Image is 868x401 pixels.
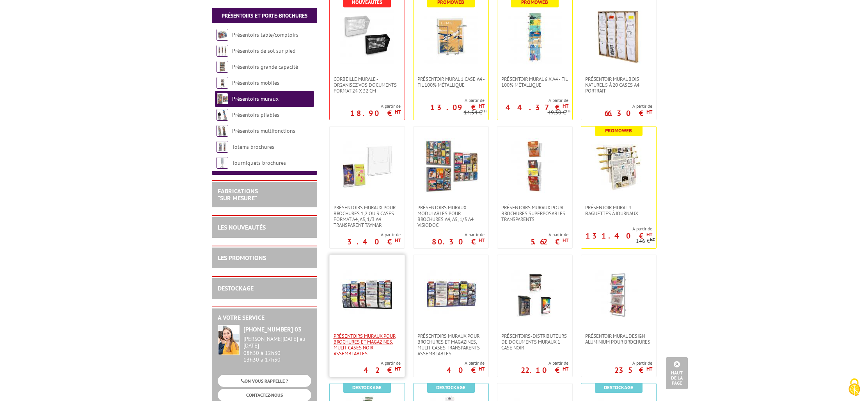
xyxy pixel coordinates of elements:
a: Présentoir mural 6 x A4 - Fil 100% métallique [497,76,572,88]
img: PRÉSENTOIRS MURAUX POUR BROCHURES 1,2 OU 3 CASES FORMAT A4, A5, 1/3 A4 TRANSPARENT TAYMAR [340,138,394,193]
p: 42 € [364,368,401,372]
sup: HT [479,103,485,109]
p: 40 € [447,368,485,372]
a: Présentoir mural 4 baguettes à journaux [581,205,656,216]
span: PRÉSENTOIRS-DISTRIBUTEURS DE DOCUMENTS MURAUX 1 CASE NOIR [501,333,568,351]
a: PRÉSENTOIRS MURAUX POUR BROCHURES ET MAGAZINES, MULTI-CASES NOIR - ASSEMBLABLES [330,333,405,356]
img: Présentoir mural 4 baguettes à journaux [591,138,646,193]
img: Présentoirs muraux [217,93,228,105]
img: Présentoirs de sol sur pied [217,45,228,57]
span: A partir de [347,232,401,238]
a: Présentoirs table/comptoirs [232,31,298,38]
a: Présentoirs muraux [232,95,279,102]
b: Destockage [436,384,465,391]
span: PRÉSENTOIRS MURAUX POUR BROCHURES SUPERPOSABLES TRANSPARENTS [501,205,568,222]
a: LES PROMOTIONS [218,254,266,262]
span: PRÉSENTOIR MURAL DESIGN ALUMINIUM POUR BROCHURES [585,333,652,345]
div: [PERSON_NAME][DATE] au [DATE] [243,336,311,349]
span: Présentoir mural 1 case A4 - Fil 100% métallique [417,76,485,88]
a: PRÉSENTOIRS MURAUX POUR BROCHURES ET MAGAZINES, MULTI-CASES TRANSPARENTS - ASSEMBLABLES [414,333,488,356]
sup: HT [395,237,401,244]
span: A partir de [581,226,652,232]
a: Haut de la page [666,357,688,389]
a: PRÉSENTOIRS MURAUX POUR BROCHURES SUPERPOSABLES TRANSPARENTS [497,205,572,222]
span: A partir de [432,232,485,238]
img: Corbeille Murale - Organisez vos documents format 24 x 32 cm [340,10,394,64]
img: Tourniquets brochures [217,157,228,169]
a: Présentoirs multifonctions [232,127,295,134]
sup: HT [650,237,655,242]
a: Totems brochures [232,143,274,150]
img: PRÉSENTOIRS MURAUX POUR BROCHURES SUPERPOSABLES TRANSPARENTS [508,138,562,193]
sup: HT [395,109,401,115]
p: 18.90 € [350,111,401,116]
span: A partir de [604,103,652,109]
span: A partir de [614,360,652,366]
a: Présentoirs de sol sur pied [232,47,295,54]
img: Présentoirs table/comptoirs [217,29,228,41]
span: A partir de [350,103,401,109]
sup: HT [395,365,401,372]
sup: HT [646,365,652,372]
p: 5.62 € [531,239,568,244]
span: A partir de [414,97,485,103]
img: Cookies (fenêtre modale) [845,378,864,397]
span: PRÉSENTOIRS MURAUX POUR BROCHURES ET MAGAZINES, MULTI-CASES TRANSPARENTS - ASSEMBLABLES [417,333,485,356]
sup: HT [566,108,571,114]
sup: HT [479,365,485,372]
img: Présentoirs multifonctions [217,125,228,137]
span: Présentoir mural 4 baguettes à journaux [585,205,652,216]
a: LES NOUVEAUTÉS [218,223,266,231]
span: Présentoir Mural Bois naturel 5 à 20 cases A4 Portrait [585,76,652,94]
span: Présentoir mural 6 x A4 - Fil 100% métallique [501,76,568,88]
p: 66.30 € [604,111,652,116]
p: 44.37 € [506,105,568,110]
sup: HT [646,231,652,238]
p: 14.54 € [464,110,487,116]
b: Destockage [604,384,633,391]
img: Présentoir Mural Bois naturel 5 à 20 cases A4 Portrait [591,10,646,64]
p: 80.30 € [432,239,485,244]
a: Corbeille Murale - Organisez vos documents format 24 x 32 cm [330,76,405,94]
span: Corbeille Murale - Organisez vos documents format 24 x 32 cm [334,76,401,94]
sup: HT [646,109,652,115]
sup: HT [479,237,485,244]
p: 49.30 € [548,110,571,116]
a: Présentoirs pliables [232,111,279,118]
img: Présentoir mural 6 x A4 - Fil 100% métallique [508,10,562,64]
b: Promoweb [605,127,632,134]
span: PRÉSENTOIRS MURAUX POUR BROCHURES 1,2 OU 3 CASES FORMAT A4, A5, 1/3 A4 TRANSPARENT TAYMAR [334,205,401,228]
p: 146 € [636,238,655,244]
div: 08h30 à 12h30 13h30 à 17h30 [243,336,311,363]
a: PRÉSENTOIRS-DISTRIBUTEURS DE DOCUMENTS MURAUX 1 CASE NOIR [497,333,572,351]
p: 131.40 € [586,233,652,238]
sup: HT [482,108,487,114]
sup: HT [563,237,568,244]
span: A partir de [531,232,568,238]
p: 13.09 € [430,105,485,110]
p: 3.40 € [347,239,401,244]
button: Cookies (fenêtre modale) [841,374,868,401]
strong: [PHONE_NUMBER] 03 [243,325,302,333]
img: Présentoirs mobiles [217,77,228,89]
img: Totems brochures [217,141,228,153]
img: PRÉSENTOIRS MURAUX POUR BROCHURES ET MAGAZINES, MULTI-CASES NOIR - ASSEMBLABLES [340,267,394,321]
a: Tourniquets brochures [232,159,286,166]
p: 22.10 € [521,368,568,372]
a: Présentoirs et Porte-brochures [222,12,307,19]
a: CONTACTEZ-NOUS [218,389,311,401]
a: Présentoirs mobiles [232,79,279,86]
a: PRÉSENTOIRS MURAUX POUR BROCHURES 1,2 OU 3 CASES FORMAT A4, A5, 1/3 A4 TRANSPARENT TAYMAR [330,205,405,228]
p: 235 € [614,368,652,372]
a: Présentoirs muraux modulables pour brochures A4, A5, 1/3 A4 VISIODOC [414,205,488,228]
img: PRÉSENTOIRS MURAUX POUR BROCHURES ET MAGAZINES, MULTI-CASES TRANSPARENTS - ASSEMBLABLES [424,267,478,321]
span: A partir de [521,360,568,366]
img: PRÉSENTOIR MURAL DESIGN ALUMINIUM POUR BROCHURES [591,267,646,321]
b: Destockage [352,384,382,391]
img: Présentoirs grande capacité [217,61,228,73]
a: PRÉSENTOIR MURAL DESIGN ALUMINIUM POUR BROCHURES [581,333,656,345]
span: PRÉSENTOIRS MURAUX POUR BROCHURES ET MAGAZINES, MULTI-CASES NOIR - ASSEMBLABLES [334,333,401,356]
a: Présentoir Mural Bois naturel 5 à 20 cases A4 Portrait [581,76,656,94]
span: A partir de [364,360,401,366]
span: A partir de [447,360,485,366]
